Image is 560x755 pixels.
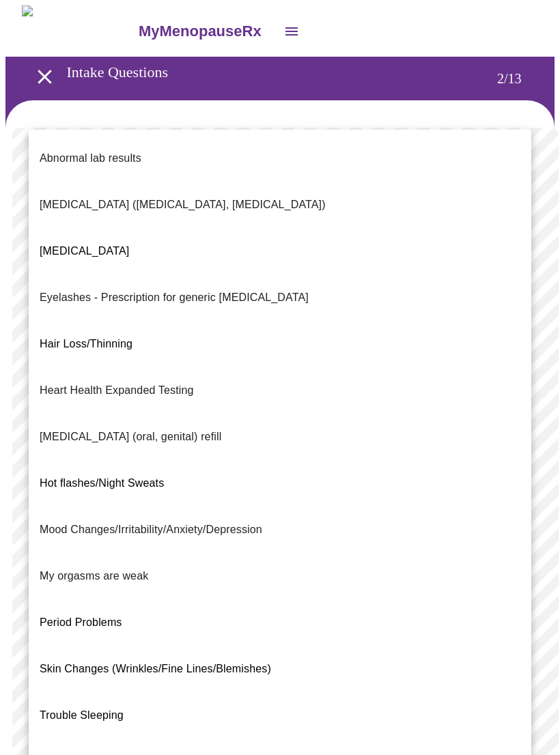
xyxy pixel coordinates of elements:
span: Trouble Sleeping [40,709,124,721]
span: [MEDICAL_DATA] ([MEDICAL_DATA], [MEDICAL_DATA]) [40,199,326,210]
span: My orgasms are weak [40,570,148,582]
span: Skin Changes (Wrinkles/Fine Lines/Blemishes) [40,663,271,674]
p: Heart Health Expanded Testing [40,382,194,399]
p: Mood Changes/Irritability/Anxiety/Depression [40,522,262,538]
p: Eyelashes - Prescription for generic [MEDICAL_DATA] [40,289,309,306]
span: Hot flashes/Night Sweats [40,477,164,489]
span: [MEDICAL_DATA] [40,245,129,257]
span: Abnormal lab results [40,152,141,164]
span: Hair Loss/Thinning [40,338,132,350]
span: Period Problems [40,616,122,628]
span: [MEDICAL_DATA] (oral, genital) refill [40,431,221,442]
